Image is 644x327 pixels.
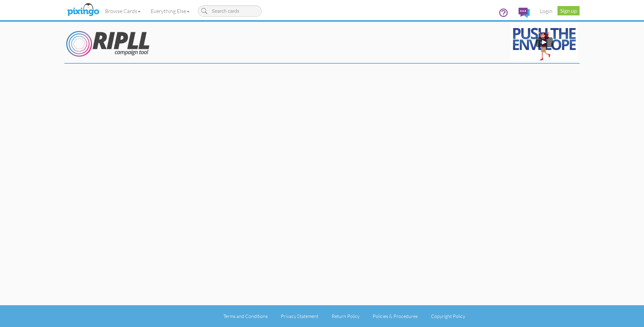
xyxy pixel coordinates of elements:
[198,5,262,17] input: Search cards
[519,8,530,18] img: comments.svg
[332,313,360,319] a: Return Policy
[65,2,101,18] img: pixingo logo
[66,31,150,57] img: Ripll_Logo.png
[644,327,644,327] iframe: Chat
[431,313,465,319] a: Copyright Policy
[223,313,268,319] a: Terms and Conditions
[281,313,318,319] a: Privacy Statement
[146,3,195,19] a: Everything Else
[100,3,146,19] a: Browse Cards
[511,23,578,61] img: maxresdefault.jpg
[557,6,580,15] a: Sign up
[373,313,418,319] a: Policies & Procedures
[535,3,557,19] a: Login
